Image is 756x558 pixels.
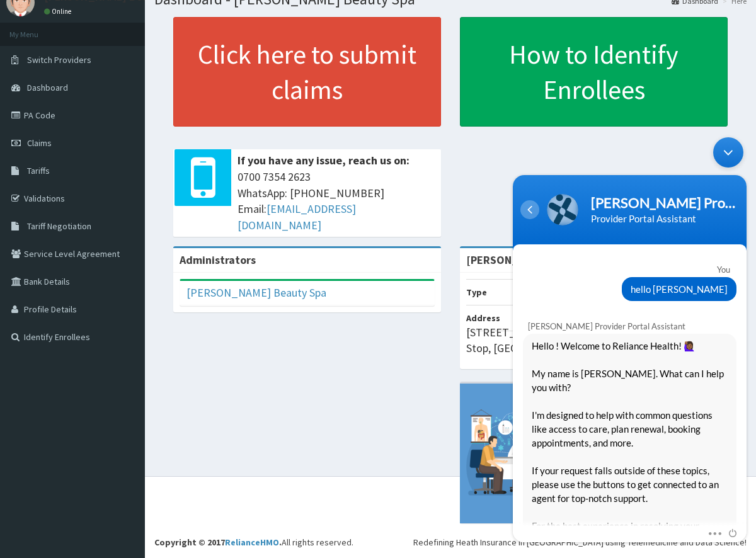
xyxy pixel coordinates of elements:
[44,7,74,16] a: Online
[238,169,435,234] span: 0700 7354 2623 WhatsApp: [PHONE_NUMBER] Email:
[27,165,50,176] span: Tariffs
[466,312,500,324] b: Address
[145,476,756,558] footer: All rights reserved.
[27,54,91,65] span: Switch Providers
[173,17,441,127] a: Click here to submit claims
[238,153,409,168] b: If you have any issue, reach us on:
[225,537,279,548] a: RelianceHMO
[460,384,728,523] img: provider-team-banner.png
[186,285,326,300] a: [PERSON_NAME] Beauty Spa
[25,208,221,457] span: Hello ! Welcome to Reliance Health! 🙋🏾‍♀️ My name is [PERSON_NAME]. What can I help you with? I'm...
[180,253,256,267] b: Administrators
[413,536,747,549] div: Redefining Heath Insurance in [GEOGRAPHIC_DATA] using Telemedicine and Data Science!
[154,537,282,548] strong: Copyright © 2017 .
[466,253,611,267] strong: [PERSON_NAME] Beauty Spa
[466,287,487,298] b: Type
[507,131,753,549] iframe: SalesIQ Chatwindow
[466,324,721,356] p: [STREET_ADDRESS][PERSON_NAME], Nitel Bus Stop, [GEOGRAPHIC_DATA], [GEOGRAPHIC_DATA] .
[27,82,68,93] span: Dashboard
[27,220,91,232] span: Tariff Negotiation
[16,203,230,462] div: 7:50 AM
[216,395,230,406] span: End chat
[238,202,356,232] a: [EMAIL_ADDRESS][DOMAIN_NAME]
[460,17,728,127] a: How to Identify Enrollees
[200,395,210,406] span: More actions
[27,137,52,149] span: Claims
